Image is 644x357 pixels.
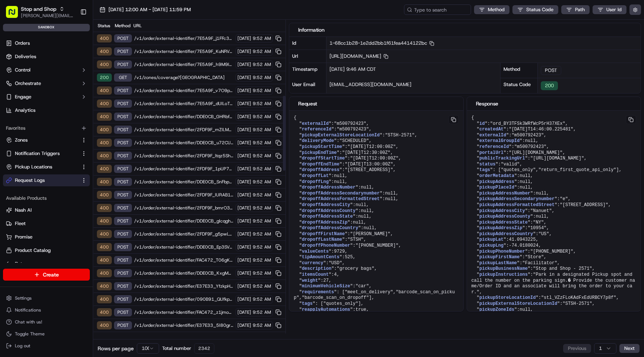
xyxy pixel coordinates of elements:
span: Product Catalog [15,247,51,254]
div: Request [298,100,454,107]
span: 9:52 AM [253,101,271,107]
span: dropoffAddressState [302,214,353,219]
span: pickupAddressState [479,220,528,225]
span: pickupInstructions [479,272,528,277]
div: POST [114,204,132,212]
div: 400 [97,269,112,277]
span: 9:52 AM [253,140,271,146]
span: itemsCount [302,272,329,277]
button: Settings [3,293,90,303]
span: pickupLat [479,237,503,242]
button: Control [3,64,90,76]
div: POST [541,66,561,75]
span: Path [575,6,585,13]
span: 9:52 AM [253,114,271,120]
span: tags [479,167,490,173]
span: "quotes_only" [501,167,536,173]
span: null [385,196,396,202]
button: [DATE] 12:00 AM - [DATE] 11:59 PM [96,4,194,15]
span: [DATE] [237,35,251,41]
button: [PERSON_NAME][EMAIL_ADDRESS][DOMAIN_NAME] [21,13,74,19]
div: POST [114,230,132,238]
span: null [334,179,345,184]
span: null [334,173,345,178]
span: currency [302,260,323,266]
div: 200 [541,81,558,90]
span: 1-68cc1b28-1e2dd2bb1f61fea4414122bc [329,40,434,46]
a: Nash AI [6,207,87,214]
div: 400 [97,86,112,95]
span: /v1/order/external-identifier/DDE0CB_u72CUmu1EqsRuswfj3D [134,140,233,146]
div: POST [114,99,132,108]
button: Returns [3,258,90,270]
span: orderMetadata [479,173,514,178]
span: -74.0180024 [509,243,538,248]
a: Zones [6,137,78,143]
span: pickupLastName [479,260,517,266]
span: externalId [302,121,329,126]
div: 400 [97,139,112,147]
div: Available Products [3,192,90,204]
span: publicTrackingUrl [479,156,525,161]
span: "[URL][DOMAIN_NAME]" [509,150,562,155]
span: [DATE] 12:00 AM - [DATE] 11:59 PM [108,6,191,13]
span: "10954" [528,225,546,231]
span: "STSH-2571" [385,133,414,138]
span: weight [302,278,318,283]
span: dropoffStartTime [302,156,345,161]
span: 9:52 AM [253,244,271,250]
span: Settings [15,295,32,301]
span: Toggle Theme [15,331,45,337]
span: "[STREET_ADDRESS]" [560,202,608,208]
span: Method [488,6,505,13]
a: Analytics [3,104,90,116]
span: "Facilitator" [522,260,557,266]
span: 9:52 AM [253,153,271,159]
span: [DATE] [237,48,251,54]
span: Deliveries [15,53,36,60]
div: Url [289,50,326,63]
span: Engage [15,94,31,100]
span: "Store" [525,255,544,260]
span: "[DATE]T12:00:00Z" [350,156,399,161]
span: null [520,185,530,190]
span: id [479,121,484,126]
span: User Id [606,6,622,13]
span: Notifications [15,307,41,313]
span: [DATE] [237,192,251,198]
div: 400 [97,99,112,108]
span: /v1/order/external-identifier/2FDF9F_mZlLMbicgc5jWs03R3p [134,127,233,133]
span: [DATE] [237,244,251,250]
span: "[STREET_ADDRESS]" [345,167,393,173]
span: Orchestrate [15,80,41,87]
span: /v1/order/external-identifier/E37E33_YfzkpHBtC4m6LW08THH [134,283,233,289]
button: Toggle Theme [3,329,90,339]
span: Notification Triggers [15,150,60,157]
div: GET [114,73,132,82]
div: URL [133,23,282,29]
div: POST [114,152,132,160]
span: pickupEndTime [302,150,337,155]
div: Status [96,23,111,29]
span: [DATE] [237,114,251,120]
span: null [361,185,372,190]
div: 400 [97,152,112,160]
span: [DATE] [237,179,251,185]
span: Create [43,271,59,278]
button: Stop and Shop [21,5,56,13]
span: null [356,202,366,208]
span: /v1/order/external-identifier/7E5A9F_dUILoTZX4FVG1QuLqqu [134,101,233,107]
div: sandbox [3,24,90,31]
span: "STSH" [347,237,363,242]
span: 9:52 AM [253,88,271,94]
span: createdAt [479,127,503,132]
span: [DATE] [237,88,251,94]
span: /v1/order/external-identifier/FAC472_T06gKsq52tPAM0iALOL [134,257,233,263]
span: /v1/order/external-identifier/2FDF9F_lURAB1SoXgh4BsIXN7J [134,192,233,198]
span: dropoffAddressCity [302,202,350,208]
span: "US" [539,231,549,237]
span: "USD" [329,260,342,266]
span: Request Logs [15,177,45,184]
span: [DATE] [237,270,251,276]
